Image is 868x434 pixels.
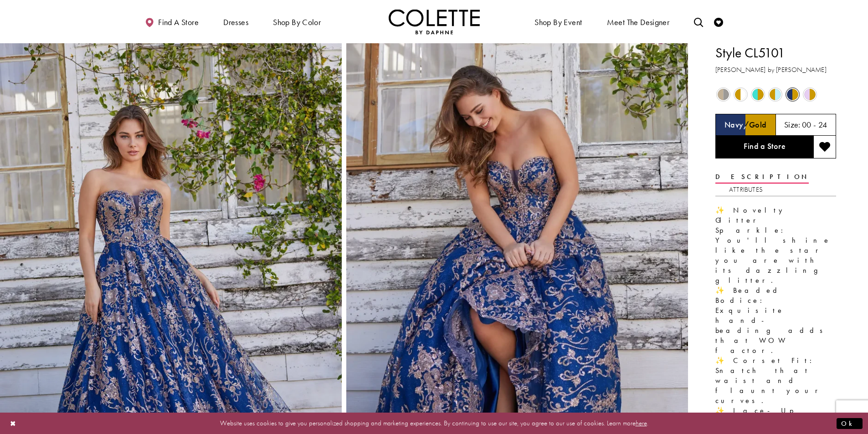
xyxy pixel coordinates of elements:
span: Shop By Event [532,9,584,34]
div: Lilac/Gold [802,87,818,102]
a: Description [715,170,809,184]
div: Light Blue/Gold [767,87,783,102]
span: Find a store [158,18,199,27]
div: Gold/White [733,87,749,102]
a: Find a Store [715,136,813,158]
div: Gold/Pewter [715,87,731,102]
a: Visit Home Page [389,9,480,34]
a: Meet the designer [605,9,672,34]
h1: Style CL5101 [715,43,836,62]
h5: Chosen color [724,120,767,129]
span: Size: [784,119,801,130]
span: Shop by color [273,18,321,27]
span: Meet the designer [607,18,670,27]
a: here [636,419,647,428]
a: Find a store [143,9,201,34]
div: Product color controls state depends on size chosen [715,86,836,103]
a: Attributes [729,183,763,196]
div: Navy/Gold [785,87,801,102]
a: Check Wishlist [712,9,725,34]
span: Dresses [223,18,248,27]
span: Dresses [221,9,251,34]
button: Close Dialog [5,415,21,431]
div: Turquoise/Gold [750,87,766,102]
h5: 00 - 24 [802,120,827,129]
button: Submit Dialog [837,418,863,429]
span: Shop by color [271,9,323,34]
p: Website uses cookies to give you personalized shopping and marketing experiences. By continuing t... [66,417,802,429]
img: Colette by Daphne [389,9,480,34]
button: Add to wishlist [813,136,836,158]
span: Shop By Event [534,18,582,27]
h3: [PERSON_NAME] by [PERSON_NAME] [715,65,836,75]
a: Toggle search [692,9,705,34]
